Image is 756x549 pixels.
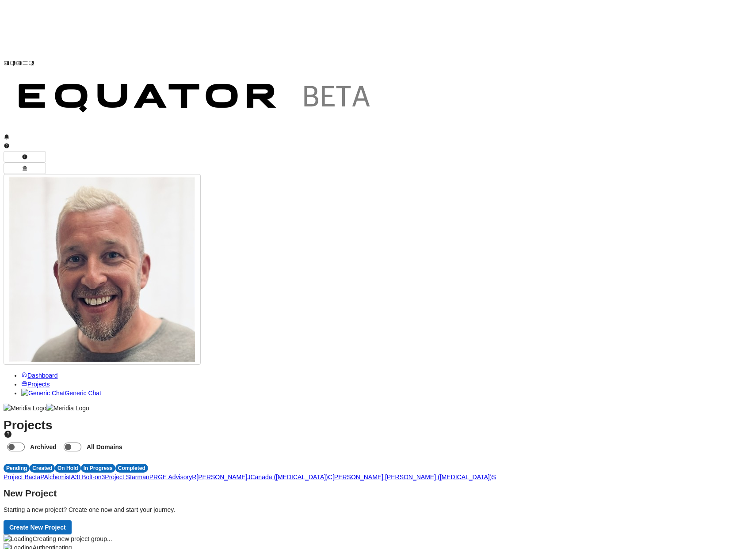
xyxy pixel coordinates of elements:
label: All Domains [85,439,126,455]
img: Generic Chat [21,389,65,398]
span: P [40,473,44,481]
span: Dashboard [27,372,58,379]
span: A [71,473,75,481]
span: Projects [27,381,50,388]
div: Created [30,464,55,473]
label: Archived [28,439,60,455]
a: 3t Bolt-on3 [75,473,105,481]
span: P [149,473,153,481]
a: [PERSON_NAME] [PERSON_NAME] ([MEDICAL_DATA])S [332,473,496,481]
div: Completed [115,464,148,473]
span: S [492,473,496,481]
span: R [192,473,196,481]
img: Meridia Logo [4,404,46,413]
a: Project StarmanP [105,473,153,481]
div: On Hold [55,464,81,473]
a: Dashboard [21,372,58,379]
img: Profile Icon [9,177,195,362]
h2: New Project [4,489,752,498]
button: Create New Project [4,520,72,534]
a: Generic ChatGeneric Chat [21,390,101,397]
img: Loading [4,534,33,543]
span: J [247,473,250,481]
h1: Projects [4,421,752,455]
a: AlchemistA [44,473,75,481]
a: Project BactaP [4,473,44,481]
span: C [328,473,332,481]
div: In Progress [81,464,115,473]
span: 3 [102,473,105,481]
a: Canada ([MEDICAL_DATA])C [250,473,332,481]
span: Creating new project group... [33,535,112,542]
img: Customer Logo [4,68,388,131]
img: Meridia Logo [46,404,89,413]
img: Customer Logo [34,4,419,66]
a: Projects [21,381,50,388]
p: Starting a new project? Create one now and start your journey. [4,505,752,514]
div: Pending [4,464,30,473]
span: Generic Chat [65,390,101,397]
a: RGE AdvisoryR [153,473,196,481]
a: [PERSON_NAME]J [196,473,250,481]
